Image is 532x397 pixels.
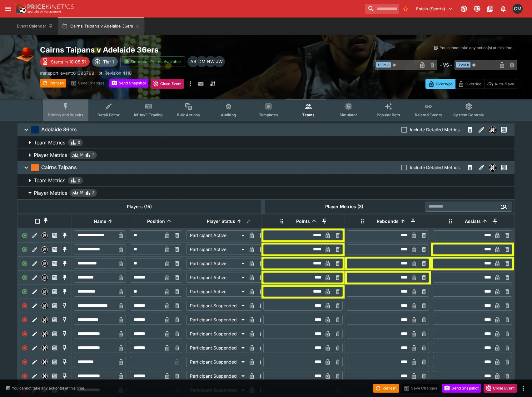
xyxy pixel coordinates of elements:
p: Overtype [436,81,453,87]
span: Bulk Actions [177,113,200,117]
div: Event type filters [43,99,489,121]
span: Simulator [340,113,357,117]
button: Nexus [40,273,50,283]
img: nexus.svg [42,289,47,294]
button: Nexus [487,162,498,173]
span: Detail Editor [97,113,120,117]
p: Player Metrics [34,151,67,159]
img: basketball.png [15,45,35,65]
div: Participant Active [186,273,247,283]
div: Participant Active [186,244,247,254]
button: Close Event [484,384,517,393]
div: Alex Bothe [187,56,199,67]
span: Teams [302,113,315,117]
span: Position [140,218,172,225]
p: Auto-Save [495,81,514,87]
div: Participant Active [186,287,247,297]
button: Edit [30,343,40,353]
th: Player Metrics (3) [265,199,423,214]
div: Inactive Player [20,329,30,339]
h6: Cairns Taipans [41,164,77,171]
div: Nexus [42,274,48,281]
div: Active Player [20,287,30,297]
div: Nexus [42,373,48,379]
button: Edit [30,244,40,254]
button: Past Performances [50,230,60,240]
button: Team Metrics0 [17,136,515,149]
span: 15 [80,190,83,196]
button: Override [455,79,484,89]
button: Toggle light/dark mode [471,3,483,14]
span: Points [289,218,317,225]
button: Edit [30,315,40,325]
div: Cameron Matheson [513,4,523,14]
img: nexus.svg [42,373,47,379]
div: Nexus [42,289,48,295]
button: Open [498,201,510,212]
img: nexus.svg [42,247,47,252]
img: PriceKinetics Logo [14,3,26,15]
button: Nexus [40,259,50,269]
div: Nexus [42,345,48,351]
div: Nexus [42,317,48,323]
button: Past Performances [50,287,60,297]
div: Participant Suspended [186,301,247,311]
img: nexus.svg [42,331,47,337]
span: Related Events [415,113,442,117]
p: Override [465,81,481,87]
div: Justin Walsh [214,56,225,67]
button: Cairns TaipansInclude Detailed MetricsNexusPast Performances [17,161,515,174]
span: 0 [78,139,80,146]
img: nexus.svg [42,303,47,309]
div: Active Player [20,259,30,269]
div: Active Player [20,230,30,240]
button: Past Performances [50,343,60,353]
button: Bulk edit [245,217,253,225]
button: Edit [30,259,40,269]
button: Nexus [40,357,50,367]
button: No Bookmarks [400,4,410,14]
p: Revision 4118 [104,70,132,76]
span: InPlay™ Trading [134,113,163,117]
div: Nexus [42,303,48,309]
p: Player Metrics [34,189,67,197]
div: Start From [425,79,517,89]
button: Adelaide 36ersInclude Detailed MetricsNexusPast Performances [17,123,515,136]
span: Player Status [200,218,242,225]
img: nexus.svg [42,345,47,351]
span: 3 [92,152,94,158]
button: Cairns Taipans v Adelaide 36ers [58,18,144,35]
button: Nexus [40,244,50,254]
span: 3 [92,190,94,196]
div: Participant Active [186,259,247,269]
button: Player Metrics163 [17,149,515,161]
button: Nexus [40,315,50,325]
img: nexus.svg [42,359,47,365]
img: nexus.svg [489,126,496,133]
button: Edit [30,301,40,311]
span: Pricing and Results [48,113,83,117]
button: Nexus [40,230,50,240]
p: Tier 1 [103,58,114,65]
div: Nexus [42,331,48,337]
button: Select Tenant [412,4,456,14]
div: Nexus [42,232,48,239]
button: Past Performances [50,301,60,311]
button: Nexus [40,329,50,339]
button: Nexus [40,287,50,297]
button: Notifications [498,3,509,14]
button: more [520,384,527,392]
button: Nexus [40,343,50,353]
div: Inactive Player [20,343,30,353]
div: Participant Suspended [186,315,247,325]
span: Templates [259,113,278,117]
th: Players (15) [18,199,261,214]
p: You cannot take any action(s) at this time. [12,385,85,391]
button: Simulator Prices Available [120,56,185,67]
img: nexus.svg [42,275,47,280]
p: You cannot take any action(s) at this time. [440,45,513,51]
div: Harry Walker [205,56,216,67]
span: Include Detailed Metrics [410,126,460,133]
div: Participant Suspended [186,329,247,339]
button: Edit [30,287,40,297]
